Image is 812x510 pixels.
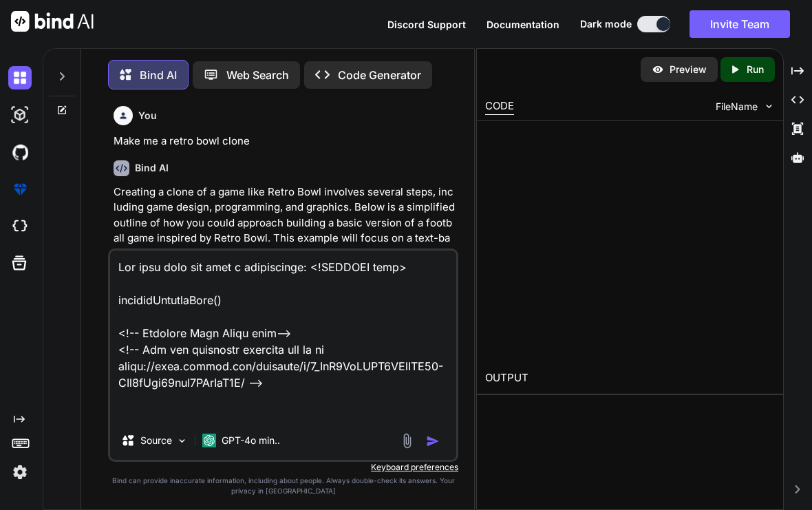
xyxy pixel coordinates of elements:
[222,434,280,447] p: GPT-4o min..
[11,11,94,32] img: Bind AI
[487,17,559,32] button: Documentation
[387,17,466,32] button: Discord Support
[108,462,458,473] p: Keyboard preferences
[670,63,707,76] p: Preview
[110,251,456,421] textarea: Lor ipsu dolo sit amet c adipiscinge: <!SEDDOEI temp> incididUntutlaBore() <!-- Etdolore Magn Ali...
[135,161,169,175] h6: Bind AI
[108,476,458,496] p: Bind can provide inaccurate information, including about people. Always double-check its answers....
[690,10,790,38] button: Invite Team
[8,66,32,89] img: darkChat
[652,63,664,76] img: preview
[176,435,188,447] img: Pick Models
[138,109,157,123] h6: You
[387,19,466,30] span: Discord Support
[114,184,456,277] p: Creating a clone of a game like Retro Bowl involves several steps, including game design, program...
[426,434,440,448] img: icon
[580,17,632,31] span: Dark mode
[8,215,32,238] img: cloudideIcon
[140,67,177,83] p: Bind AI
[487,19,559,30] span: Documentation
[8,178,32,201] img: premium
[763,100,775,112] img: chevron down
[485,98,514,115] div: CODE
[716,100,758,114] span: FileName
[399,433,415,449] img: attachment
[114,134,456,149] p: Make me a retro bowl clone
[202,434,216,447] img: GPT-4o mini
[226,67,289,83] p: Web Search
[8,103,32,127] img: darkAi-studio
[8,460,32,484] img: settings
[747,63,764,76] p: Run
[338,67,421,83] p: Code Generator
[8,140,32,164] img: githubDark
[140,434,172,447] p: Source
[477,362,783,394] h2: OUTPUT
